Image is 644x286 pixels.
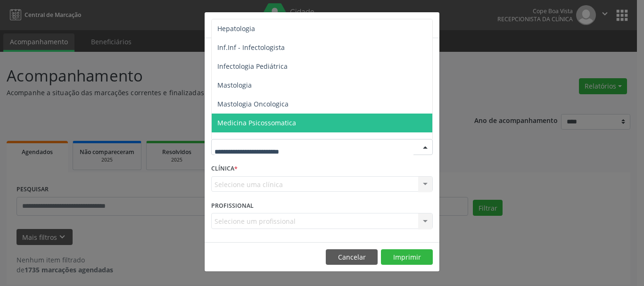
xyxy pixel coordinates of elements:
[211,19,319,31] h5: Relatório de agendamentos
[381,249,433,265] button: Imprimir
[211,162,238,176] label: CLÍNICA
[217,99,289,108] span: Mastologia Oncologica
[326,249,378,265] button: Cancelar
[211,198,254,213] label: PROFISSIONAL
[217,118,296,127] span: Medicina Psicossomatica
[217,24,255,33] span: Hepatologia
[217,62,288,71] span: Infectologia Pediátrica
[217,43,285,52] span: Inf.Inf - Infectologista
[217,81,252,90] span: Mastologia
[421,12,439,35] button: Close
[217,137,270,146] span: Medicina da Dor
